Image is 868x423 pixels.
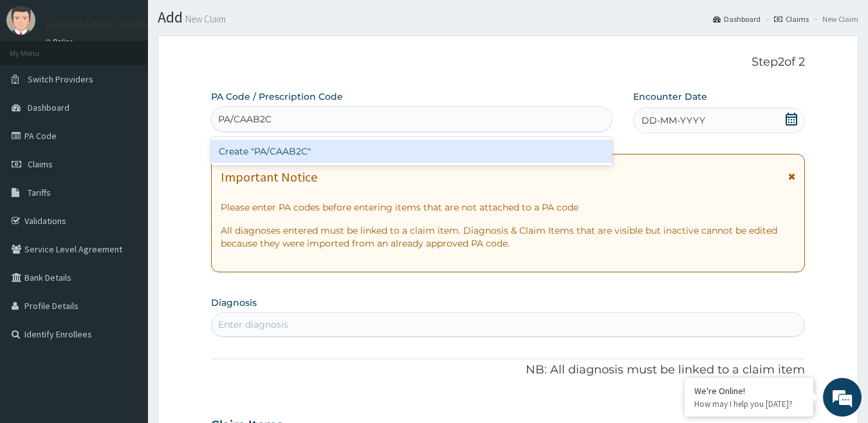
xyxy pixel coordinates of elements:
div: Enter diagnosis [218,318,288,331]
div: Minimize live chat window [211,6,242,37]
label: Encounter Date [633,90,707,103]
label: PA Code / Prescription Code [211,90,343,103]
a: Dashboard [713,14,761,24]
span: Tariffs [28,187,51,198]
span: Dashboard [28,102,69,113]
span: Switch Providers [28,73,93,85]
img: d_794563401_company_1708531726252_794563401 [24,64,52,97]
h1: Add [158,9,858,26]
p: All diagnoses entered must be linked to a claim item. Diagnosis & Claim Items that are visible bu... [221,224,796,250]
small: New Claim [183,14,226,24]
h1: Important Notice [221,170,317,184]
a: Online [45,37,76,46]
textarea: Type your message and hit 'Enter' [6,284,245,329]
label: Diagnosis [211,296,257,309]
div: Chat with us now [67,72,216,89]
span: Claims [28,158,53,170]
div: Create "PA/CAAB2C" [211,140,613,163]
p: How may I help you today? [694,399,804,409]
p: [GEOGRAPHIC_DATA] [45,19,151,31]
li: New Claim [810,14,858,24]
div: We're Online! [694,385,804,397]
p: NB: All diagnosis must be linked to a claim item [211,362,806,379]
p: Step 2 of 2 [211,55,806,70]
img: User Image [6,6,35,35]
p: Please enter PA codes before entering items that are not attached to a PA code [221,201,796,214]
span: DD-MM-YYYY [642,114,705,127]
a: Claims [774,14,809,24]
span: We're online! [75,128,178,258]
